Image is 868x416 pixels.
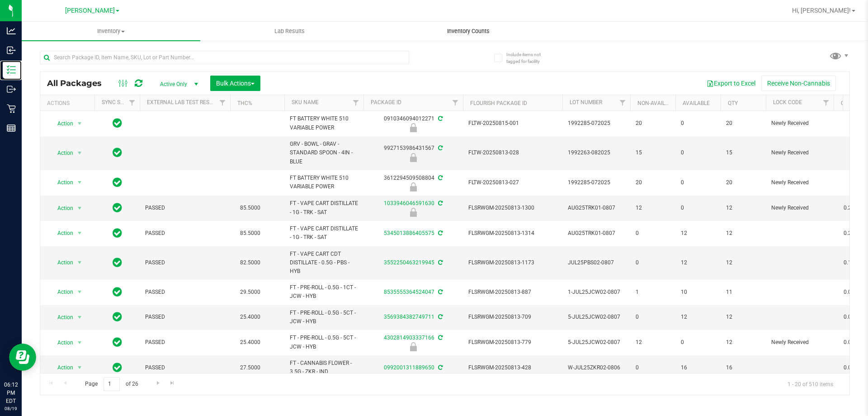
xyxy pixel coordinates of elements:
span: 29.5000 [236,286,265,299]
span: Action [49,336,74,349]
div: 0910346094012271 [362,115,464,132]
a: 3569384382749711 [384,314,434,320]
a: Go to the last page [166,377,179,389]
span: PASSED [145,363,225,372]
span: In Sync [113,286,122,298]
span: 12 [681,258,715,267]
button: Bulk Actions [210,76,260,91]
a: Filter [125,95,140,110]
a: Available [683,100,710,106]
span: FLSRWGM-20250813-428 [468,363,557,372]
span: PASSED [145,313,225,321]
span: FLSRWGM-20250813-1300 [468,204,557,212]
span: Newly Received [771,148,828,157]
span: 0 [636,229,670,238]
span: 0 [681,204,715,212]
span: PASSED [145,204,225,212]
span: 82.5000 [236,256,265,269]
span: 1-JUL25JCW02-0807 [568,288,625,296]
span: Sync from Compliance System [437,115,443,122]
div: Newly Received [362,182,464,191]
span: Sync from Compliance System [437,335,443,341]
span: FLTW-20250813-028 [468,148,557,157]
a: Flourish Package ID [470,100,527,106]
span: Action [49,361,74,374]
a: Lab Results [200,22,379,41]
p: 06:12 PM EDT [4,381,18,405]
span: 16 [726,363,760,372]
span: FLSRWGM-20250813-709 [468,313,557,321]
button: Export to Excel [701,76,761,91]
span: Inventory [22,27,200,35]
span: 0 [681,119,715,128]
span: Newly Received [771,204,828,212]
span: In Sync [113,227,122,239]
inline-svg: Inventory [7,65,16,74]
span: Page of 26 [77,377,146,391]
div: Newly Received [362,208,464,217]
span: Action [49,286,74,298]
span: FT - VAPE CART CDT DISTILLATE - 0.5G - PBS - HYB [290,250,358,276]
span: 0.0000 [839,361,865,374]
span: Sync from Compliance System [437,230,443,236]
span: 0.2050 [839,201,865,215]
span: FLTW-20250813-027 [468,178,557,187]
span: FT - VAPE CART DISTILLATE - 1G - TRK - SAT [290,199,358,216]
span: In Sync [113,256,122,269]
inline-svg: Retail [7,104,16,113]
a: Filter [215,95,230,110]
span: Include items not tagged for facility [506,51,552,65]
a: Inventory [22,22,200,41]
inline-svg: Outbound [7,85,16,94]
span: 12 [726,313,760,321]
span: 0 [681,338,715,347]
a: Filter [819,95,834,110]
span: [PERSON_NAME] [65,7,115,14]
div: 3612294509508804 [362,174,464,191]
span: 12 [726,258,760,267]
span: PASSED [145,258,225,267]
a: 5345013886405575 [384,230,434,236]
a: External Lab Test Result [147,99,218,105]
span: In Sync [113,336,122,349]
span: 0.1930 [839,256,865,269]
span: 1 [636,288,670,296]
a: Inventory Counts [379,22,557,41]
span: 11 [726,288,760,296]
span: Sync from Compliance System [437,145,443,151]
a: Lot Number [570,99,602,105]
span: In Sync [113,117,122,129]
input: Search Package ID, Item Name, SKU, Lot or Part Number... [40,51,409,64]
span: select [74,147,85,159]
span: 0.0000 [839,311,865,324]
span: 85.5000 [236,227,265,240]
span: FLSRWGM-20250813-1314 [468,229,557,238]
span: Bulk Actions [216,80,255,87]
span: In Sync [113,201,122,214]
span: 12 [681,229,715,238]
iframe: Resource center [9,344,36,371]
span: 12 [726,204,760,212]
span: In Sync [113,146,122,159]
span: FLSRWGM-20250813-1173 [468,258,557,267]
span: 15 [636,148,670,157]
span: FT - PRE-ROLL - 0.5G - 1CT - JCW - HYB [290,283,358,301]
a: THC% [237,100,252,106]
div: Actions [47,100,91,106]
span: W-JUL25ZKR02-0806 [568,363,625,372]
span: 20 [636,119,670,128]
span: 15 [726,148,760,157]
span: 5-JUL25JCW02-0807 [568,313,625,321]
a: 4302814903337166 [384,335,434,341]
span: PASSED [145,229,225,238]
a: Sync Status [102,99,137,105]
span: Newly Received [771,178,828,187]
span: AUG25TRK01-0807 [568,204,625,212]
a: Filter [448,95,463,110]
span: 12 [726,229,760,238]
span: 12 [636,338,670,347]
span: 20 [726,119,760,128]
span: JUL25PBS02-0807 [568,258,625,267]
span: FT - PRE-ROLL - 0.5G - 5CT - JCW - HYB [290,309,358,326]
span: 0.2050 [839,227,865,240]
